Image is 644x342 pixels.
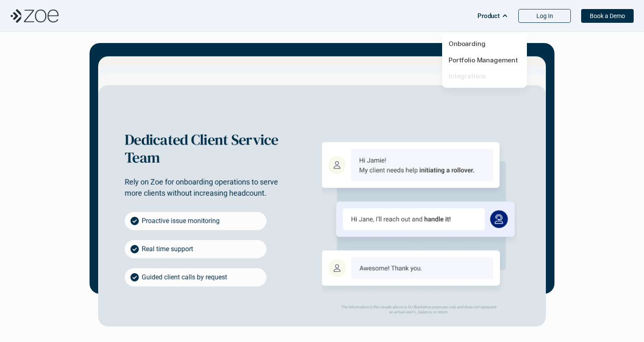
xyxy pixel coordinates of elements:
em: an actual user's , balance, or return. [389,310,449,314]
h3: Dedicated Client Service Team [125,131,283,166]
a: Integrations [449,72,486,80]
p: Guided client calls by request [142,272,227,282]
p: Product [477,9,500,22]
p: Real time support [142,244,193,254]
p: Proactive issue monitoring [142,216,220,226]
a: Portfolio Management [449,55,518,64]
p: Log In [536,12,553,20]
a: Log In [518,9,571,23]
p: Book a Demo [590,12,625,20]
a: Book a Demo [581,9,634,23]
a: Onboarding [449,40,486,48]
em: The information in the visuals above is for illustrative purposes only and does not represent [341,305,496,309]
p: Rely on Zoe for onboarding operations to serve more clients without increasing headcount. [125,176,283,199]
